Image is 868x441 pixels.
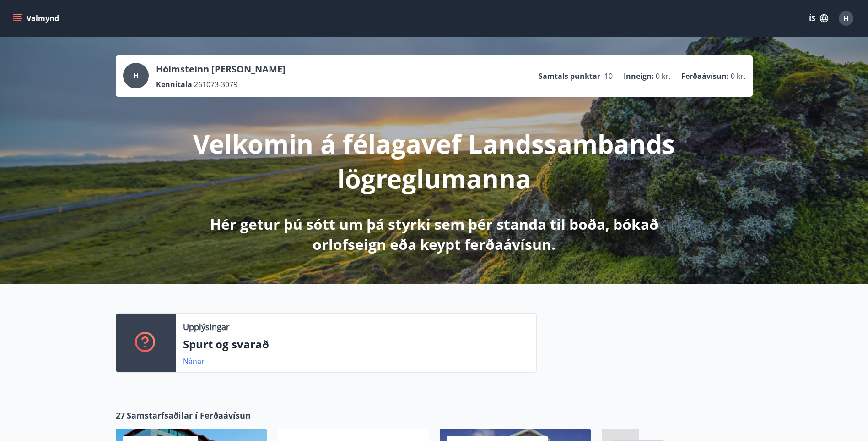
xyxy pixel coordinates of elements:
[602,71,613,81] span: -10
[183,336,529,352] p: Spurt og svarað
[127,409,251,421] span: Samstarfsaðilar í Ferðaávísun
[116,409,125,421] span: 27
[193,126,676,196] p: Velkomin á félagavef Landssambands lögreglumanna
[11,10,63,27] button: menu
[656,71,670,81] span: 0 kr.
[183,321,229,333] p: Upplýsingar
[193,214,676,254] p: Hér getur þú sótt um þá styrki sem þér standa til boða, bókað orlofseign eða keypt ferðaávísun.
[156,63,286,76] p: Hólmsteinn [PERSON_NAME]
[731,71,745,81] span: 0 kr.
[156,79,192,89] p: Kennitala
[133,71,139,81] span: H
[183,356,205,366] a: Nánar
[835,7,857,29] button: H
[539,71,600,81] p: Samtals punktar
[804,10,833,27] button: ÍS
[681,71,729,81] p: Ferðaávísun :
[624,71,654,81] p: Inneign :
[843,13,849,23] span: H
[194,79,237,89] span: 261073-3079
